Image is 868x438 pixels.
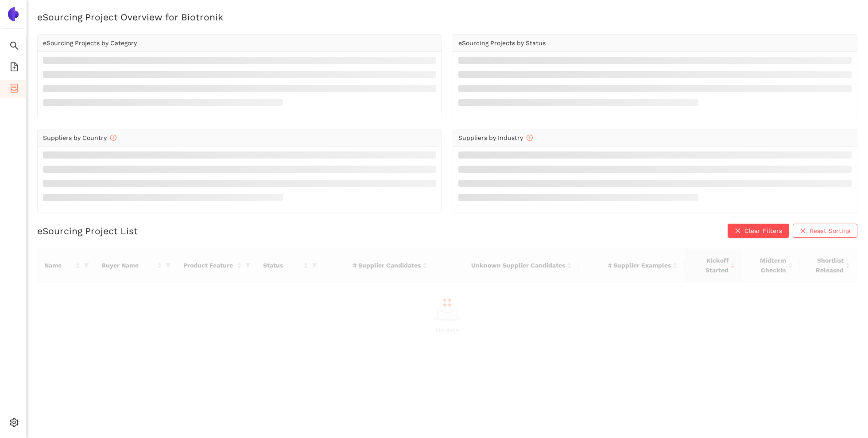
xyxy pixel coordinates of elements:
[800,228,806,235] span: close
[793,224,857,238] button: closeReset Sorting
[458,134,533,141] span: Suppliers by Industry
[10,38,19,56] span: search
[37,11,857,23] h2: eSourcing Project Overview for Biotronik
[744,226,782,236] span: Clear Filters
[10,59,19,77] span: file-add
[6,7,20,21] img: Logo
[43,134,116,141] span: Suppliers by Country
[37,225,138,237] h2: eSourcing Project List
[810,226,850,236] span: Reset Sorting
[728,224,789,238] button: closeClear Filters
[458,39,546,47] span: eSourcing Projects by Status
[43,39,137,47] span: eSourcing Projects by Category
[10,415,19,433] span: setting
[735,228,741,235] span: close
[110,135,116,141] span: info-circle
[527,135,533,141] span: info-circle
[10,81,19,98] span: container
